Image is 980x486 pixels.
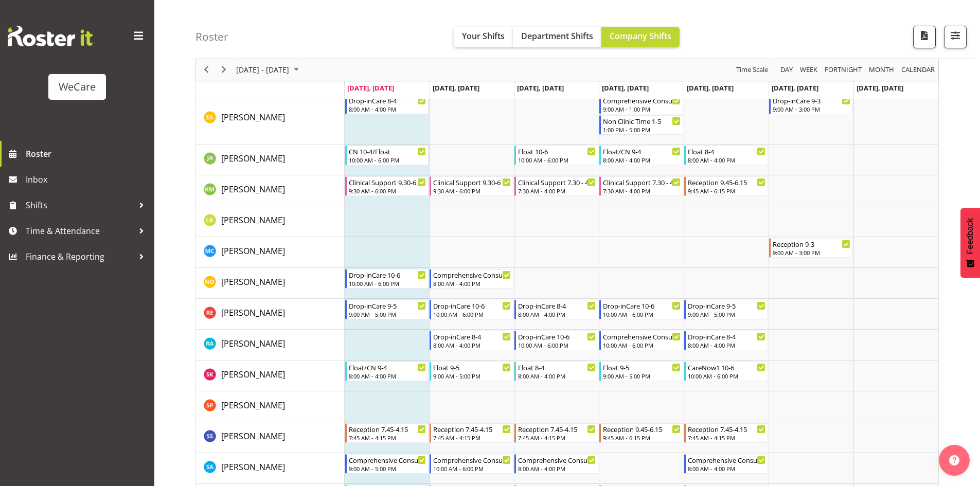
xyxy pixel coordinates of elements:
div: Drop-inCare 8-4 [518,300,596,311]
div: Drop-inCare 9-5 [688,300,765,311]
button: Company Shifts [601,27,680,47]
div: 9:00 AM - 3:00 PM [773,105,850,113]
div: Rachna Anderson"s event - Drop-inCare 8-4 Begin From Tuesday, September 30, 2025 at 8:00:00 AM GM... [430,331,513,350]
div: Clinical Support 7.30 - 4 [603,177,681,187]
span: calendar [900,64,936,77]
div: CareNow1 10-6 [688,362,765,372]
div: 10:00 AM - 6:00 PM [688,372,765,380]
div: 8:00 AM - 4:00 PM [603,156,681,164]
a: [PERSON_NAME] [221,399,285,411]
span: [PERSON_NAME] [221,276,285,287]
div: 9:00 AM - 5:00 PM [349,310,426,318]
button: Feedback - Show survey [960,208,980,278]
a: [PERSON_NAME] [221,461,285,473]
div: Drop-inCare 9-3 [773,95,850,105]
button: Month [900,64,937,77]
div: Kishendri Moodley"s event - Clinical Support 9.30-6 Begin From Tuesday, September 30, 2025 at 9:3... [430,176,513,196]
div: Rachel Els"s event - Drop-inCare 9-5 Begin From Friday, October 3, 2025 at 9:00:00 AM GMT+13:00 E... [684,300,768,319]
a: [PERSON_NAME] [221,152,285,165]
span: Company Shifts [610,30,671,42]
div: Sarah Abbott"s event - Comprehensive Consult 8-4 Begin From Wednesday, October 1, 2025 at 8:00:00... [514,454,598,474]
div: Saahit Kour"s event - Float 8-4 Begin From Wednesday, October 1, 2025 at 8:00:00 AM GMT+13:00 End... [514,362,598,381]
button: Timeline Week [798,64,819,77]
a: [PERSON_NAME] [221,111,285,123]
div: Float/CN 9-4 [603,146,681,156]
div: Reception 7.45-4.15 [433,424,511,434]
div: 9:00 AM - 5:00 PM [433,372,511,380]
span: Week [799,64,818,77]
div: 8:00 AM - 4:00 PM [518,464,596,473]
div: Float 9-5 [433,362,511,372]
span: [PERSON_NAME] [221,307,285,318]
div: Kishendri Moodley"s event - Clinical Support 7.30 - 4 Begin From Wednesday, October 1, 2025 at 7:... [514,176,598,196]
div: 7:45 AM - 4:15 PM [349,434,426,442]
a: [PERSON_NAME] [221,214,285,226]
div: 10:00 AM - 6:00 PM [518,341,596,349]
div: Saahit Kour"s event - Float/CN 9-4 Begin From Monday, September 29, 2025 at 8:00:00 AM GMT+13:00 ... [345,362,429,381]
button: Timeline Day [779,64,795,77]
div: Comprehensive Consult 8-4 [688,455,765,465]
div: Drop-inCare 8-4 [433,331,511,341]
span: [PERSON_NAME] [221,430,285,442]
div: 7:30 AM - 4:00 PM [603,187,681,195]
div: Rachel Els"s event - Drop-inCare 8-4 Begin From Wednesday, October 1, 2025 at 8:00:00 AM GMT+13:0... [514,300,598,319]
div: Ena Advincula"s event - Drop-inCare 8-4 Begin From Monday, September 29, 2025 at 8:00:00 AM GMT+1... [345,95,429,114]
a: [PERSON_NAME] [221,276,285,288]
div: 8:00 AM - 4:00 PM [433,341,511,349]
div: 8:00 AM - 4:00 PM [433,279,511,287]
div: Comprehensive Consult 9-5 [349,455,426,465]
span: [PERSON_NAME] [221,369,285,380]
div: CN 10-4/Float [349,146,426,156]
div: Sara Sherwin"s event - Reception 9.45-6.15 Begin From Thursday, October 2, 2025 at 9:45:00 AM GMT... [599,423,683,443]
div: 8:00 AM - 4:00 PM [688,464,765,473]
div: Kishendri Moodley"s event - Clinical Support 9.30-6 Begin From Monday, September 29, 2025 at 9:30... [345,176,429,196]
div: Ena Advincula"s event - Non Clinic Time 1-5 Begin From Thursday, October 2, 2025 at 1:00:00 PM GM... [599,115,683,135]
div: Jane Arps"s event - Float/CN 9-4 Begin From Thursday, October 2, 2025 at 8:00:00 AM GMT+13:00 End... [599,146,683,165]
a: [PERSON_NAME] [221,337,285,350]
div: Sarah Abbott"s event - Comprehensive Consult 8-4 Begin From Friday, October 3, 2025 at 8:00:00 AM... [684,454,768,474]
div: 9:30 AM - 6:00 PM [349,187,426,195]
td: Liandy Kritzinger resource [196,206,345,237]
span: [PERSON_NAME] [221,153,285,164]
img: Rosterit website logo [8,26,93,46]
div: 9:45 AM - 6:15 PM [603,434,681,442]
button: Department Shifts [513,27,601,47]
button: Next [217,64,231,77]
div: 9:00 AM - 5:00 PM [349,464,426,473]
div: Drop-inCare 10-6 [433,300,511,311]
div: WeCare [59,79,96,95]
div: Saahit Kour"s event - CareNow1 10-6 Begin From Friday, October 3, 2025 at 10:00:00 AM GMT+13:00 E... [684,362,768,381]
div: Natasha Ottley"s event - Drop-inCare 10-6 Begin From Monday, September 29, 2025 at 10:00:00 AM GM... [345,269,429,289]
img: help-xxl-2.png [949,455,959,465]
div: Drop-inCare 10-6 [349,269,426,280]
div: Reception 7.45-4.15 [688,424,765,434]
div: 9:00 AM - 5:00 PM [603,372,681,380]
span: [PERSON_NAME] [221,184,285,195]
div: Rachna Anderson"s event - Drop-inCare 8-4 Begin From Friday, October 3, 2025 at 8:00:00 AM GMT+13... [684,331,768,350]
div: Drop-inCare 9-5 [349,300,426,311]
span: Roster [26,146,149,161]
span: [PERSON_NAME] [221,245,285,257]
div: Drop-inCare 8-4 [688,331,765,341]
div: Drop-inCare 10-6 [603,300,681,311]
div: 7:45 AM - 4:15 PM [518,434,596,442]
div: 8:00 AM - 4:00 PM [518,372,596,380]
div: 9:45 AM - 6:15 PM [688,187,765,195]
span: [DATE], [DATE] [687,83,734,93]
td: Jane Arps resource [196,145,345,175]
div: Comprehensive Consult 10-6 [433,455,511,465]
div: Comprehensive Consult 8-4 [518,455,596,465]
div: 10:00 AM - 6:00 PM [433,464,511,473]
div: Reception 7.45-4.15 [518,424,596,434]
td: Rachel Els resource [196,299,345,330]
div: 8:00 AM - 4:00 PM [688,341,765,349]
div: Jane Arps"s event - CN 10-4/Float Begin From Monday, September 29, 2025 at 10:00:00 AM GMT+13:00 ... [345,146,429,165]
td: Rachna Anderson resource [196,330,345,361]
span: [DATE], [DATE] [602,83,649,93]
button: Time Scale [735,64,770,77]
a: [PERSON_NAME] [221,430,285,442]
span: Day [779,64,794,77]
button: Previous [200,64,213,77]
div: Comprehensive Consult 10-6 [603,331,681,341]
button: Your Shifts [454,27,513,47]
